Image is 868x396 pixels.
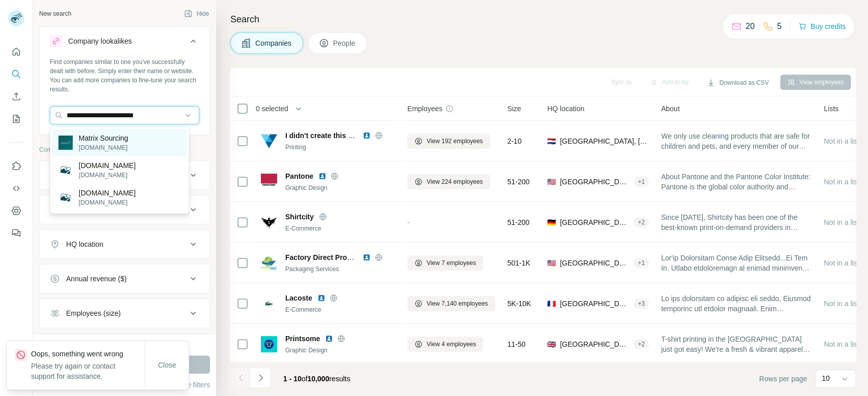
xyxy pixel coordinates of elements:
[363,253,371,261] img: LinkedIn logo
[507,217,530,227] span: 51-200
[8,224,24,242] button: Feedback
[507,136,522,146] span: 2-10
[507,299,531,309] span: 5K-10K
[39,145,210,154] p: Company information
[40,232,209,256] button: HQ location
[285,224,395,233] div: E-Commerce
[634,299,649,308] div: + 3
[261,336,277,352] img: Logo of Printsome
[661,253,812,273] span: Lor'ip Dolorsitam Conse Adip Elitsedd...Ei Tem In. Utlabo etdoloremagn al enimad minimven quis & ...
[79,133,128,143] p: Matrix Sourcing
[8,43,24,61] button: Quick start
[824,178,859,186] span: Not in a list
[66,274,127,284] div: Annual revenue ($)
[407,337,483,352] button: View 4 employees
[66,239,103,249] div: HQ location
[261,255,277,271] img: Logo of Factory Direct Promos
[40,197,209,222] button: Industry
[547,217,556,227] span: 🇩🇪
[283,375,302,383] span: 1 - 10
[177,6,216,21] button: Hide
[777,20,782,32] p: 5
[427,177,483,186] span: View 224 employees
[285,183,395,192] div: Graphic Design
[634,340,649,349] div: + 2
[285,265,395,274] div: Packaging Services
[255,38,292,48] span: Companies
[661,131,812,151] span: We only use cleaning products that are safe for children and pets, and every member of our team i...
[40,29,209,57] button: Company lookalikes
[40,163,209,187] button: Company
[285,143,395,152] div: Printing
[285,253,362,261] span: Factory Direct Promos
[325,335,333,343] img: LinkedIn logo
[547,136,556,146] span: 🇳🇱
[261,133,277,149] img: Logo of I didn't create this page
[822,373,830,383] p: 10
[261,295,277,312] img: Logo of Lacoste
[824,300,859,308] span: Not in a list
[261,174,277,190] img: Logo of Pantone
[634,258,649,268] div: + 1
[58,163,73,177] img: ownitapparelco.com
[8,202,24,220] button: Dashboard
[824,137,859,145] span: Not in a list
[507,104,521,114] span: Size
[308,375,330,383] span: 10,000
[560,217,630,227] span: [GEOGRAPHIC_DATA], [PERSON_NAME]
[560,339,630,349] span: [GEOGRAPHIC_DATA], [GEOGRAPHIC_DATA], [GEOGRAPHIC_DATA]
[560,177,630,187] span: [GEOGRAPHIC_DATA], [US_STATE]
[8,110,24,128] button: My lists
[285,293,312,303] span: Lacoste
[285,131,365,140] span: I didn't create this page
[40,267,209,291] button: Annual revenue ($)
[661,172,812,192] span: About Pantone and the Pantone Color Institute: Pantone is the global color authority and provider...
[407,296,495,311] button: View 7,140 employees
[407,174,490,189] button: View 224 employees
[251,368,271,388] button: Navigate to next page
[661,104,680,114] span: About
[824,104,839,114] span: Lists
[317,294,325,302] img: LinkedIn logo
[79,143,128,152] p: [DOMAIN_NAME]
[547,104,584,114] span: HQ location
[58,190,73,205] img: americandogapparelco.com
[407,255,483,271] button: View 7 employees
[547,339,556,349] span: 🇬🇧
[427,299,488,308] span: View 7,140 employees
[824,218,859,226] span: Not in a list
[283,375,350,383] span: results
[547,258,556,268] span: 🇺🇸
[285,346,395,355] div: Graphic Design
[285,171,313,181] span: Pantone
[427,258,476,268] span: View 7 employees
[151,356,184,374] button: Close
[634,177,649,186] div: + 1
[31,349,145,359] p: Oops, something went wrong
[261,214,277,230] img: Logo of Shirtcity
[759,374,807,384] span: Rows per page
[407,218,410,226] span: -
[158,360,176,370] span: Close
[547,299,556,309] span: 🇫🇷
[318,172,326,180] img: LinkedIn logo
[507,339,526,349] span: 11-50
[560,136,649,146] span: [GEOGRAPHIC_DATA], [GEOGRAPHIC_DATA]
[31,361,145,381] p: Please try again or contact support for assistance.
[8,157,24,175] button: Use Surfe on LinkedIn
[8,179,24,197] button: Use Surfe API
[302,375,308,383] span: of
[363,131,371,140] img: LinkedIn logo
[661,334,812,354] span: T-shirt printing in the [GEOGRAPHIC_DATA] just got easy! We're a fresh & vibrant apparel printing...
[333,38,356,48] span: People
[661,293,812,314] span: Lo ips dolorsitam co adipisc eli seddo, Eiusmod temporinc utl etdolor magnaali. Enim adminimve qu...
[79,198,136,207] p: [DOMAIN_NAME]
[560,299,630,309] span: [GEOGRAPHIC_DATA], [GEOGRAPHIC_DATA], [GEOGRAPHIC_DATA]
[79,160,136,171] p: [DOMAIN_NAME]
[407,104,442,114] span: Employees
[39,9,71,18] div: New search
[661,212,812,233] span: Since [DATE], Shirtcity has been one of the best-known print-on-demand providers in [GEOGRAPHIC_D...
[8,87,24,106] button: Enrich CSV
[798,19,846,34] button: Buy credits
[79,171,136,180] p: [DOMAIN_NAME]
